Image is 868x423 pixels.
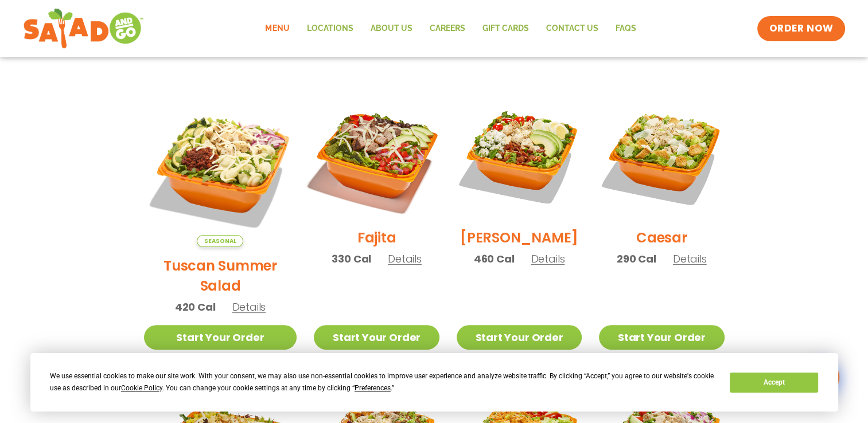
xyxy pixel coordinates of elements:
[23,6,144,52] img: new-SAG-logo-768×292
[460,228,578,248] h2: [PERSON_NAME]
[298,15,361,42] a: Locations
[457,325,582,350] a: Start Your Order
[757,16,844,41] a: ORDER NOW
[303,83,450,230] img: Product photo for Fajita Salad
[355,384,391,392] span: Preferences
[617,251,656,267] span: 290 Cal
[636,228,687,248] h2: Caesar
[30,353,838,412] div: Cookie Consent Prompt
[144,94,297,247] img: Product photo for Tuscan Summer Salad
[599,94,724,219] img: Product photo for Caesar Salad
[673,252,707,266] span: Details
[256,15,644,42] nav: Menu
[121,384,162,392] span: Cookie Policy
[144,256,297,296] h2: Tuscan Summer Salad
[474,251,515,267] span: 460 Cal
[144,325,297,350] a: Start Your Order
[232,300,266,314] span: Details
[357,228,396,248] h2: Fajita
[388,252,422,266] span: Details
[332,251,371,267] span: 330 Cal
[769,22,833,36] span: ORDER NOW
[197,235,243,247] span: Seasonal
[537,15,606,42] a: Contact Us
[361,15,421,42] a: About Us
[457,94,582,219] img: Product photo for Cobb Salad
[730,373,818,393] button: Accept
[531,252,565,266] span: Details
[256,15,298,42] a: Menu
[599,325,724,350] a: Start Your Order
[606,15,644,42] a: FAQs
[175,299,216,315] span: 420 Cal
[50,370,716,394] div: We use essential cookies to make our site work. With your consent, we may also use non-essential ...
[421,15,473,42] a: Careers
[314,325,439,350] a: Start Your Order
[473,15,537,42] a: GIFT CARDS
